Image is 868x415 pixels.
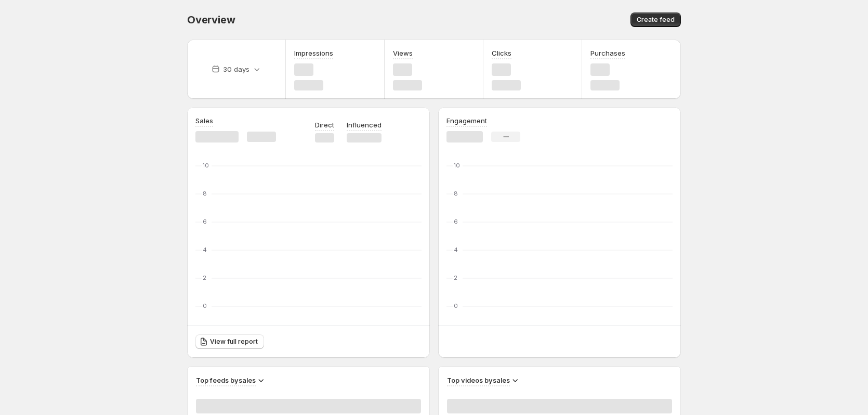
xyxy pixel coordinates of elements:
[454,246,458,253] text: 4
[203,274,206,281] text: 2
[223,64,249,74] p: 30 days
[637,16,675,24] span: Create feed
[492,48,511,58] h3: Clicks
[203,218,207,225] text: 6
[203,190,207,197] text: 8
[195,334,264,349] a: View full report
[454,190,458,197] text: 8
[393,48,413,58] h3: Views
[454,302,458,309] text: 0
[187,14,235,26] span: Overview
[210,338,258,346] span: View full report
[446,115,487,126] h3: Engagement
[294,48,333,58] h3: Impressions
[203,162,209,169] text: 10
[195,115,213,126] h3: Sales
[203,246,207,253] text: 4
[630,12,681,27] button: Create feed
[315,120,334,130] p: Direct
[196,375,256,385] h3: Top feeds by sales
[347,120,382,130] p: Influenced
[454,162,460,169] text: 10
[447,375,510,385] h3: Top videos by sales
[454,218,458,225] text: 6
[203,302,207,309] text: 0
[454,274,457,281] text: 2
[590,48,625,58] h3: Purchases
